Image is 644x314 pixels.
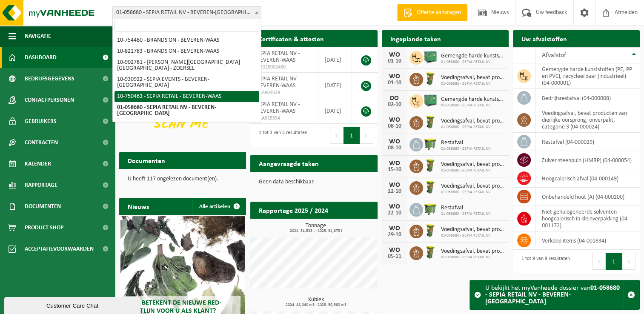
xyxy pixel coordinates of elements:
div: 1 tot 9 van 9 resultaten [517,252,570,271]
li: 10-754480 - BRANDS ON - BEVEREN-WAAS [114,35,259,46]
h2: Aangevraagde taken [250,155,327,171]
div: 02-10 [386,102,403,108]
li: 01-058680 - SEPIA RETAIL NV - BEVEREN-[GEOGRAPHIC_DATA] [114,102,259,119]
td: [DATE] [318,47,352,73]
button: Next [622,253,635,270]
h2: Rapportage 2025 / 2024 [250,202,337,218]
li: 10-750463 - SEPIA RETAIL - BEVEREN-WAAS [114,91,259,102]
span: Voedingsafval, bevat producten van dierlijke oorsprong, onverpakt, categorie 3 [441,248,504,255]
span: 01-058680 - SEPIA RETAIL NV [441,103,504,108]
div: U bekijkt het myVanheede dossier van [485,280,623,309]
span: 01-058680 - SEPIA RETAIL NV [441,255,504,260]
h3: Tonnage [255,223,377,233]
span: Product Shop [25,217,63,238]
span: VLA904039 [257,89,312,96]
span: Offerte aanvragen [415,9,463,17]
span: Documenten [25,196,61,217]
span: Acceptatievoorwaarden [25,238,94,260]
h3: Kubiek [255,297,377,307]
img: WB-0060-HPE-GN-50 [423,223,438,238]
td: zuiver steenpuin (HMRP) (04-000054) [535,151,640,169]
span: 01-058680 - SEPIA RETAIL NV [441,81,504,86]
button: Previous [592,253,606,270]
h2: Uw afvalstoffen [513,30,575,47]
span: 01-058680 - SEPIA RETAIL NV - BEVEREN-WAAS [113,7,261,19]
img: WB-0060-HPE-GN-50 [423,158,438,173]
span: Dashboard [25,47,57,68]
span: 01-058680 - SEPIA RETAIL NV [441,190,504,195]
a: Offerte aanvragen [397,4,467,21]
div: WO [386,51,403,58]
h2: Documenten [119,152,174,168]
span: Contracten [25,132,58,153]
td: hoogcalorisch afval (04-000149) [535,169,640,188]
button: 1 [343,127,360,144]
img: PB-HB-1400-HPE-GN-01 [423,50,438,64]
p: Geen data beschikbaar. [259,179,369,185]
span: Afvalstof [542,52,566,59]
div: WO [386,225,403,232]
div: DO [386,95,403,102]
span: 01-058680 - SEPIA RETAIL NV [441,60,504,65]
span: Voedingsafval, bevat producten van dierlijke oorsprong, onverpakt, categorie 3 [441,161,504,168]
div: 08-10 [386,123,403,129]
li: 10-902781 - [PERSON_NAME][GEOGRAPHIC_DATA] [GEOGRAPHIC_DATA] - ZOERSEL [114,57,259,74]
h2: Ingeplande taken [382,30,449,47]
span: Gemengde harde kunststoffen (pe, pp en pvc), recycleerbaar (industrieel) [441,96,504,103]
span: 01-058680 - SEPIA RETAIL NV [441,211,491,217]
div: WO [386,160,403,167]
span: RED25002460 [257,64,312,71]
button: 1 [606,253,622,270]
span: Bedrijfsgegevens [25,68,74,89]
span: Gebruikers [25,111,57,132]
td: niet gehalogeneerde solventen - hoogcalorisch in kleinverpakking (04-001172) [535,206,640,231]
div: 29-10 [386,232,403,238]
span: Restafval [441,140,491,146]
span: Voedingsafval, bevat producten van dierlijke oorsprong, onverpakt, categorie 3 [441,226,504,233]
span: VLA615334 [257,115,312,122]
p: U heeft 117 ongelezen document(en). [128,176,238,182]
td: restafval (04-000029) [535,133,640,151]
div: WO [386,182,403,188]
li: 10-930922 - SEPIA EVENTS - BEVEREN-[GEOGRAPHIC_DATA] [114,74,259,91]
iframe: chat widget [4,295,142,314]
span: 2024: 51,523 t - 2025: 34,875 t [255,229,377,233]
span: 01-058680 - SEPIA RETAIL NV [441,233,504,238]
span: Restafval [441,205,491,211]
td: [DATE] [318,98,352,124]
div: WO [386,203,403,210]
div: 1 tot 3 van 3 resultaten [255,126,307,145]
span: Voedingsafval, bevat producten van dierlijke oorsprong, onverpakt, categorie 3 [441,183,504,190]
li: 10-821783 - BRANDS ON - BEVEREN-WAAS [114,46,259,57]
td: voedingsafval, bevat producten van dierlijke oorsprong, onverpakt, categorie 3 (04-000024) [535,107,640,133]
div: 22-10 [386,210,403,216]
span: Navigatie [25,26,51,47]
h2: Nieuws [119,198,157,214]
span: Voedingsafval, bevat producten van dierlijke oorsprong, onverpakt, categorie 3 [441,74,504,81]
div: 05-11 [386,254,403,260]
span: Voedingsafval, bevat producten van dierlijke oorsprong, onverpakt, categorie 3 [441,118,504,125]
td: onbehandeld hout (A) (04-000200) [535,188,640,206]
span: 01-058680 - SEPIA RETAIL NV [441,146,491,151]
div: 08-10 [386,145,403,151]
img: WB-0060-HPE-GN-50 [423,245,438,260]
strong: 01-058680 - SEPIA RETAIL NV - BEVEREN-[GEOGRAPHIC_DATA] [485,285,620,305]
div: WO [386,247,403,254]
img: WB-0060-HPE-GN-50 [423,115,438,129]
td: [DATE] [318,73,352,98]
img: WB-1100-HPE-GN-50 [423,202,438,216]
span: 01-058680 - SEPIA RETAIL NV - BEVEREN-WAAS [112,6,261,19]
a: Bekijk rapportage [314,218,377,235]
span: Gemengde harde kunststoffen (pe, pp en pvc), recycleerbaar (industrieel) [441,53,504,60]
img: WB-0060-HPE-GN-50 [423,180,438,194]
li: 10-918625 - [PERSON_NAME][GEOGRAPHIC_DATA] - [GEOGRAPHIC_DATA] - [GEOGRAPHIC_DATA]-[GEOGRAPHIC_DATA] [114,119,259,142]
button: Previous [330,127,343,144]
span: SEPIA RETAIL NV - BEVEREN-WAAS [257,76,300,89]
div: WO [386,138,403,145]
div: WO [386,117,403,123]
div: WO [386,73,403,80]
span: 01-058680 - SEPIA RETAIL NV [441,168,504,173]
span: Contactpersonen [25,89,74,111]
h2: Certificaten & attesten [250,30,332,47]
